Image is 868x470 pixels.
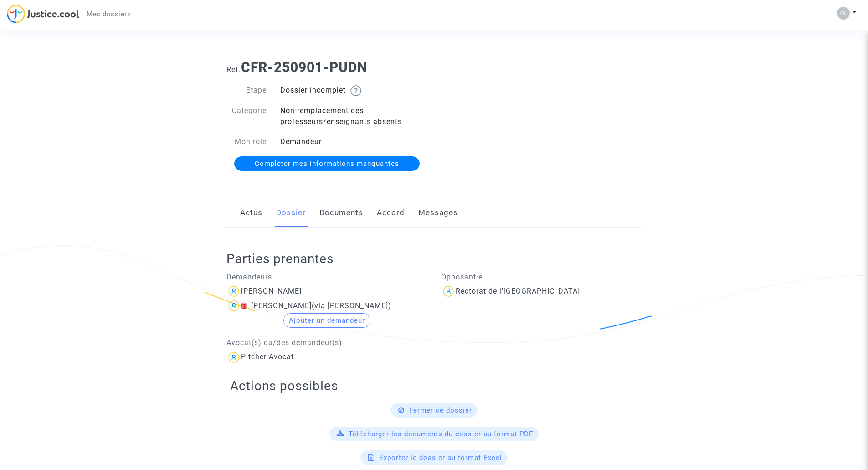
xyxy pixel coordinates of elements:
[226,284,241,299] img: icon-user.svg
[273,85,434,96] div: Dossier incomplet
[226,251,648,267] h2: Parties prenantes
[349,430,533,438] span: Télécharger les documents du dossier au format PDF
[241,287,302,295] div: [PERSON_NAME]
[456,287,580,295] div: Rectorat de l'[GEOGRAPHIC_DATA]
[283,313,370,328] button: Ajouter un demandeur
[350,85,361,96] img: help.svg
[379,454,502,462] span: Exporter le dossier au format Excel
[273,105,434,127] div: Non-remplacement des professeurs/enseignants absents
[240,198,262,228] a: Actus
[226,299,241,313] img: icon-user.svg
[226,350,241,365] img: icon-user.svg
[312,301,391,310] span: (via [PERSON_NAME])
[251,301,312,310] div: [PERSON_NAME]
[79,7,138,21] a: Mes dossiers
[226,337,427,348] p: Avocat(s) du/des demandeur(s)
[241,59,367,75] b: CFR-250901-PUDN
[377,198,405,228] a: Accord
[220,136,273,147] div: Mon rôle
[220,105,273,127] div: Catégorie
[319,198,363,228] a: Documents
[241,352,294,361] div: Pitcher Avocat
[418,198,458,228] a: Messages
[273,136,434,147] div: Demandeur
[409,406,472,414] span: Fermer ce dossier
[441,271,642,283] p: Opposant·e
[87,10,131,18] span: Mes dossiers
[226,271,427,283] p: Demandeurs
[220,85,273,96] div: Etape
[230,378,638,394] h2: Actions possibles
[441,284,456,299] img: icon-user.svg
[276,198,306,228] a: Dossier
[255,160,399,168] span: Compléter mes informations manquantes
[837,7,850,20] img: 5f983068189655efb37e49889547c707
[226,65,241,74] span: Ref.
[7,5,79,23] img: jc-logo.svg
